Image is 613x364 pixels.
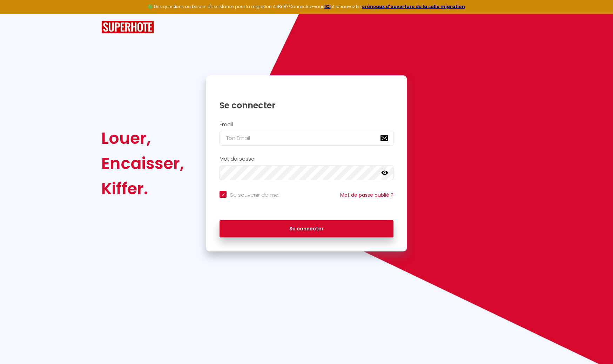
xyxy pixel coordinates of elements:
[220,131,393,146] input: Ton Email
[220,220,393,238] button: Se connecter
[324,4,331,9] a: ICI
[101,151,184,176] div: Encaisser,
[220,100,393,111] h1: Se connecter
[220,156,393,162] h2: Mot de passe
[101,126,184,151] div: Louer,
[362,4,465,9] a: créneaux d'ouverture de la salle migration
[220,122,393,128] h2: Email
[340,191,393,198] a: Mot de passe oublié ?
[101,176,184,201] div: Kiffer.
[101,21,154,34] img: SuperHote logo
